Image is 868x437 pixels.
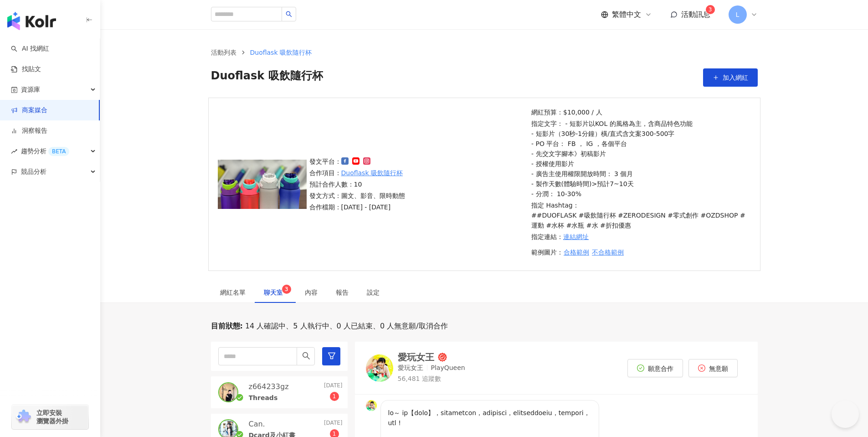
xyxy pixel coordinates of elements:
a: KOL Avatar愛玩女王愛玩女王PlayQueen56,481 追蹤數 [366,353,465,383]
span: Duoflask 吸飲隨行杯 [250,49,312,56]
img: chrome extension [15,410,32,424]
div: 愛玩女王 [398,353,434,362]
p: [DATE] [324,382,343,392]
span: 無意願 [709,365,728,372]
p: 發文方式：圖文、影音、限時動態 [309,191,405,201]
span: 加入網紅 [723,74,748,81]
p: 預計合作人數：10 [309,179,405,189]
sup: 3 [282,285,291,294]
span: 1 [333,431,336,437]
span: 願意合作 [648,365,673,372]
p: z664233gz [249,382,289,392]
span: filter [328,352,336,360]
p: 指定文字： - 短影片以KOL 的風格為主，含商品特色功能 - 短影片（30秒-1分鐘）橫/直式含文案300-500字 - PO 平台： FB ， IG ，各個平台 - 先交文字腳本》初稿影片 ... [531,119,748,199]
p: 56,481 追蹤數 [398,375,465,384]
span: search [302,352,310,360]
span: 聊天室 [264,289,287,296]
span: 3 [709,6,712,13]
span: 繁體中文 [612,10,641,20]
p: 目前狀態 : [211,321,243,331]
span: 競品分析 [21,161,46,182]
span: check-circle [637,364,644,372]
span: 趨勢分析 [21,141,69,161]
span: 活動訊息 [681,10,710,19]
div: 報告 [336,287,349,297]
span: close-circle [698,364,705,372]
p: 合作項目： [309,168,405,178]
button: 不合格範例 [591,243,624,261]
div: 網紅名單 [220,287,246,297]
img: KOL Avatar [366,354,393,382]
iframe: Help Scout Beacon - Open [832,401,859,428]
img: KOL Avatar [366,400,377,411]
img: logo [7,12,56,30]
span: 資源庫 [21,79,40,100]
a: searchAI 找網紅 [11,44,49,53]
button: 願意合作 [627,359,683,377]
span: search [286,11,292,17]
p: 網紅預算：$10,000 / 人 [531,107,748,117]
p: 範例圖片： [531,243,748,261]
a: chrome extension立即安裝 瀏覽器外掛 [12,405,88,429]
p: Threads [249,394,278,403]
span: L [736,10,740,20]
p: 發文平台： [309,156,405,166]
p: 指定連結： [531,232,748,242]
span: rise [11,148,17,155]
span: 1 [333,393,336,400]
a: Duoflask 吸飲隨行杯 [341,168,403,178]
span: 合格範例 [564,249,589,256]
a: 商案媒合 [11,106,47,115]
p: [DATE] [324,419,343,429]
button: 合格範例 [563,243,590,261]
p: ##DUOFLASK #吸飲隨行杯 #ZERODESIGN #零式創作 #OZDSHOP #運動 #水杯 #水瓶 #水 #折扣優惠 [531,210,748,230]
span: 不合格範例 [592,249,624,256]
a: 洞察報告 [11,126,47,135]
sup: 3 [706,5,715,14]
div: 設定 [367,287,380,297]
p: PlayQueen [431,364,465,373]
button: 無意願 [688,359,738,377]
sup: 1 [330,392,339,401]
a: 找貼文 [11,65,41,74]
p: 合作檔期：[DATE] - [DATE] [309,202,405,212]
span: Duoflask 吸飲隨行杯 [211,68,323,87]
div: 內容 [305,287,318,297]
button: 加入網紅 [703,68,758,87]
span: 14 人確認中、5 人執行中、0 人已結束、0 人無意願/取消合作 [243,321,448,331]
p: 愛玩女王 [398,364,423,373]
p: 指定 Hashtag： [531,200,748,230]
span: 立即安裝 瀏覽器外掛 [36,409,68,425]
div: BETA [48,147,69,156]
img: Duoflask 吸飲隨行杯 [218,160,307,209]
a: 活動列表 [209,47,238,57]
span: 3 [285,286,288,292]
p: Can. [249,419,265,429]
a: 連結網址 [563,232,589,242]
img: KOL Avatar [219,383,237,401]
